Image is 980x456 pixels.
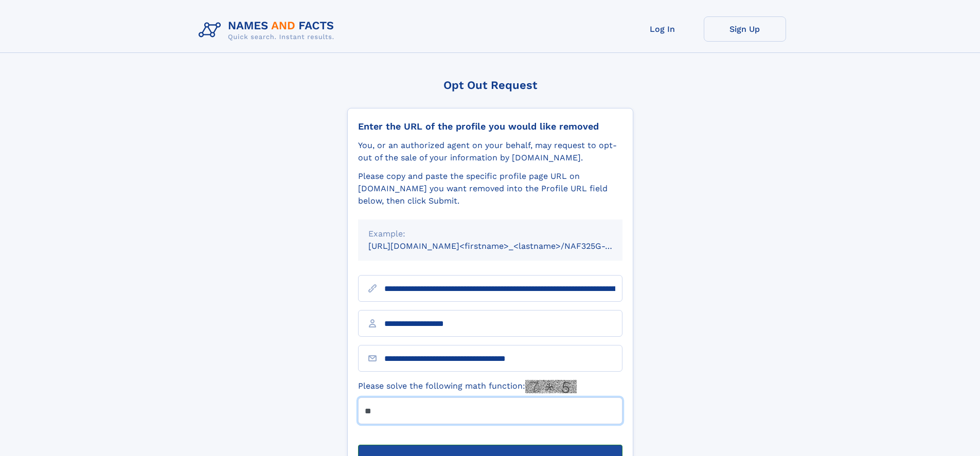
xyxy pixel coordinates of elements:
[704,16,786,42] a: Sign Up
[194,16,343,44] img: Logo Names and Facts
[347,79,633,92] div: Opt Out Request
[358,121,622,132] div: Enter the URL of the profile you would like removed
[368,228,612,240] div: Example:
[368,241,642,251] small: [URL][DOMAIN_NAME]<firstname>_<lastname>/NAF325G-xxxxxxxx
[621,16,704,42] a: Log In
[358,139,622,164] div: You, or an authorized agent on your behalf, may request to opt-out of the sale of your informatio...
[358,170,622,207] div: Please copy and paste the specific profile page URL on [DOMAIN_NAME] you want removed into the Pr...
[358,380,577,393] label: Please solve the following math function:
